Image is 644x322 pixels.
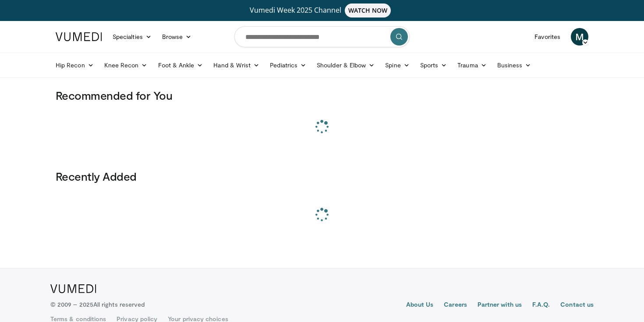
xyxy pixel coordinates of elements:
h3: Recommended for You [56,88,588,102]
span: All rights reserved [93,301,145,308]
a: Careers [444,300,467,311]
a: Browse [157,28,197,45]
h3: Recently Added [56,169,588,183]
a: Partner with us [478,300,522,311]
img: VuMedi Logo [50,284,96,293]
a: Knee Recon [99,56,153,74]
a: Hip Recon [50,56,99,74]
a: Contact us [560,300,594,311]
a: F.A.Q. [532,300,550,311]
a: Business [492,56,537,74]
a: Spine [380,56,414,74]
span: WATCH NOW [345,3,391,17]
a: Hand & Wrist [208,56,265,74]
a: Sports [415,56,453,74]
a: Favorites [529,28,566,45]
img: VuMedi Logo [56,32,102,41]
a: Foot & Ankle [153,56,209,74]
a: Specialties [107,28,157,45]
a: Vumedi Week 2025 ChannelWATCH NOW [57,3,587,17]
a: Trauma [452,56,492,74]
p: © 2009 – 2025 [50,300,145,309]
input: Search topics, interventions [234,26,410,47]
a: M [571,28,588,45]
a: Shoulder & Elbow [311,56,380,74]
a: About Us [406,300,434,311]
a: Pediatrics [265,56,311,74]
